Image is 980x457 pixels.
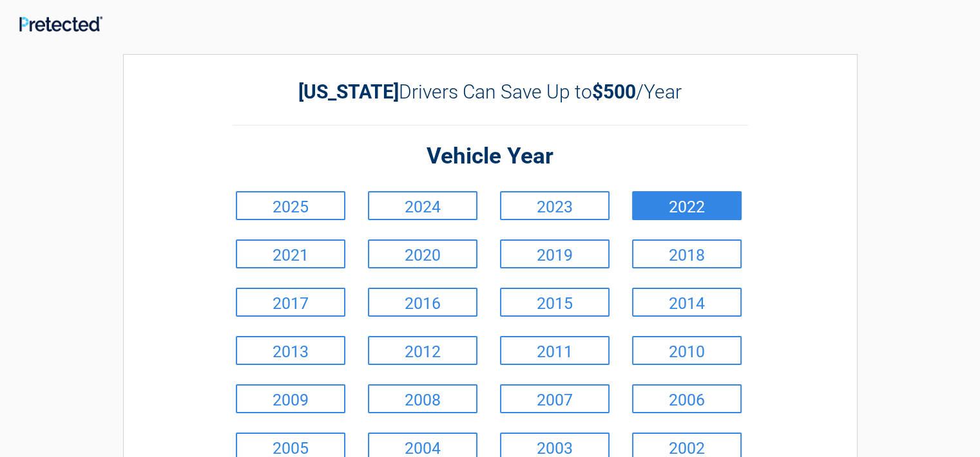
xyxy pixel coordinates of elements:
b: [US_STATE] [298,80,399,103]
a: 2012 [368,336,477,365]
a: 2017 [236,288,345,317]
a: 2020 [368,239,477,268]
b: $500 [592,80,636,103]
a: 2007 [500,384,610,413]
a: 2025 [236,191,345,220]
a: 2019 [500,239,610,268]
a: 2013 [236,336,345,365]
a: 2021 [236,239,345,268]
a: 2016 [368,288,477,317]
a: 2023 [500,191,610,220]
a: 2006 [632,384,742,413]
a: 2015 [500,288,610,317]
a: 2011 [500,336,610,365]
a: 2022 [632,191,742,220]
a: 2024 [368,191,477,220]
a: 2008 [368,384,477,413]
a: 2009 [236,384,345,413]
a: 2014 [632,288,742,317]
h2: Drivers Can Save Up to /Year [233,80,748,103]
a: 2018 [632,239,742,268]
h2: Vehicle Year [233,142,748,172]
img: Main Logo [19,16,102,31]
a: 2010 [632,336,742,365]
